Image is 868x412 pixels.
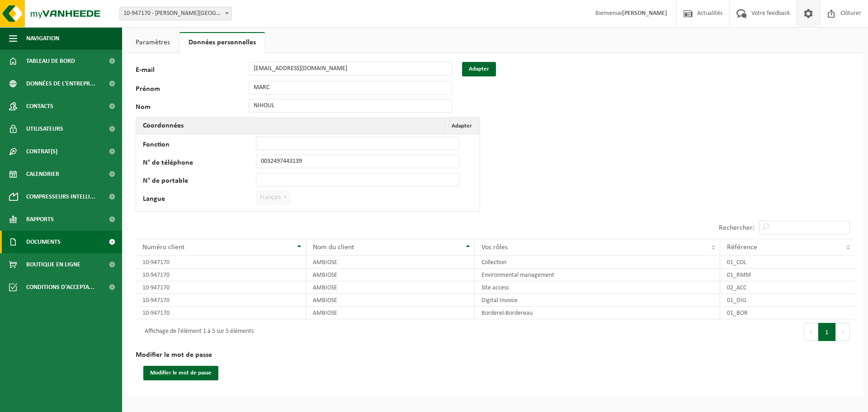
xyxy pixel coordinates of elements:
[475,281,720,294] td: Site access
[720,294,854,307] td: 01_DIG
[136,104,249,113] label: Nom
[720,307,854,319] td: 01_BOR
[720,269,854,281] td: 01_RMM
[444,118,479,134] button: Adapter
[481,244,508,251] span: Vos rôles
[136,118,190,134] h2: Coordonnées
[622,10,667,17] strong: [PERSON_NAME]
[26,95,53,118] span: Contacts
[26,208,54,231] span: Rapports
[142,244,184,251] span: Numéro client
[306,281,475,294] td: AMBIOSE
[136,294,306,307] td: 10-947170
[727,244,757,251] span: Référence
[26,118,63,140] span: Utilisateurs
[475,256,720,269] td: Collection
[120,7,231,20] span: 10-947170 - AMBIOSE - FERNELMONT
[452,123,472,129] span: Adapter
[127,32,179,53] a: Paramètres
[26,140,57,163] span: Contrat(s)
[475,294,720,307] td: Digital Invoice
[136,345,854,366] h2: Modifier le mot de passe
[249,62,452,76] input: E-mail
[306,269,475,281] td: AMBIOSE
[136,66,249,76] label: E-mail
[719,224,755,232] label: Rechercher:
[136,256,306,269] td: 10-947170
[462,62,496,76] button: Adapter
[119,7,232,20] span: 10-947170 - AMBIOSE - FERNELMONT
[26,276,94,298] span: Conditions d'accepta...
[818,323,836,341] button: 1
[143,366,218,380] button: Modifier le mot de passe
[26,163,59,185] span: Calendrier
[140,324,254,340] div: Affichage de l'élément 1 à 5 sur 5 éléments
[313,244,354,251] span: Nom du client
[475,269,720,281] td: Environmental management
[136,281,306,294] td: 10-947170
[26,27,59,50] span: Navigation
[306,307,475,319] td: AMBIOSE
[26,50,75,72] span: Tableau de bord
[475,307,720,319] td: Borderel-Bordereau
[26,72,95,95] span: Données de l'entrepr...
[256,191,290,204] span: Français
[143,177,256,186] label: N° de portable
[179,32,265,53] a: Données personnelles
[26,231,61,253] span: Documents
[136,307,306,319] td: 10-947170
[306,294,475,307] td: AMBIOSE
[136,85,249,95] label: Prénom
[143,159,256,168] label: N° de téléphone
[720,281,854,294] td: 02_ACC
[720,256,854,269] td: 01_COL
[836,323,850,341] button: Next
[26,185,95,208] span: Compresseurs intelli...
[143,141,256,150] label: Fonction
[26,253,80,276] span: Boutique en ligne
[136,269,306,281] td: 10-947170
[804,323,818,341] button: Previous
[143,195,256,204] label: Langue
[306,256,475,269] td: AMBIOSE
